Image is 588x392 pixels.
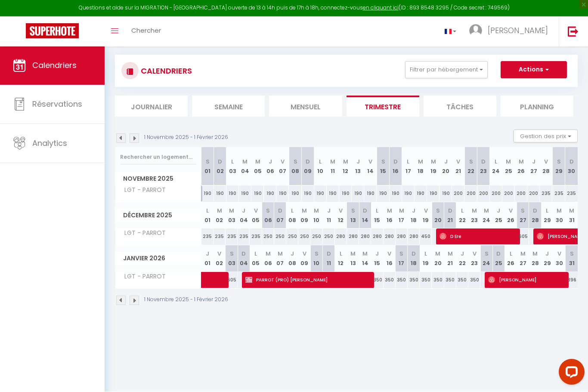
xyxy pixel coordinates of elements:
[569,207,574,215] abbr: M
[351,207,355,215] abbr: S
[456,203,468,229] th: 22
[381,158,385,166] abbr: S
[496,250,501,258] abbr: D
[289,148,301,186] th: 08
[473,250,477,258] abbr: V
[347,229,359,245] div: 280
[553,246,565,272] th: 30
[298,246,310,272] th: 09
[541,203,553,229] th: 29
[477,148,490,186] th: 23
[490,186,502,202] div: 200
[517,246,529,272] th: 27
[408,203,420,229] th: 18
[214,246,226,272] th: 02
[480,246,492,272] th: 24
[514,130,578,143] button: Gestion des prix
[214,186,226,202] div: 190
[32,138,67,149] span: Analytics
[415,148,427,186] th: 18
[544,158,548,166] abbr: V
[238,203,250,229] th: 04
[527,148,540,186] th: 27
[201,148,214,186] th: 01
[250,229,262,245] div: 235
[402,148,415,186] th: 17
[396,246,408,272] th: 17
[424,207,428,215] abbr: V
[291,250,294,258] abbr: J
[144,296,228,304] p: 1 Novembre 2025 - 1 Février 2026
[439,186,452,202] div: 190
[461,207,464,215] abbr: L
[540,148,552,186] th: 28
[125,17,167,47] a: Chercher
[502,148,515,186] th: 25
[545,250,549,258] abbr: J
[340,250,342,258] abbr: L
[264,148,276,186] th: 06
[264,186,276,202] div: 190
[319,158,322,166] abbr: L
[306,158,310,166] abbr: D
[432,272,444,288] div: 350
[245,272,374,288] span: PARROT (PRO) [PERSON_NAME]
[444,158,448,166] abbr: J
[262,203,274,229] th: 06
[484,207,489,215] abbr: M
[384,203,396,229] th: 16
[335,246,347,272] th: 12
[502,186,515,202] div: 200
[274,229,286,245] div: 250
[427,148,439,186] th: 19
[250,203,262,229] th: 05
[323,246,335,272] th: 11
[461,250,464,258] abbr: J
[226,246,238,272] th: 03
[214,203,226,229] th: 02
[371,203,383,229] th: 15
[412,250,416,258] abbr: D
[469,158,473,166] abbr: S
[262,229,274,245] div: 250
[431,158,436,166] abbr: M
[464,186,477,202] div: 200
[310,203,322,229] th: 10
[255,158,260,166] abbr: M
[490,148,502,186] th: 24
[226,186,239,202] div: 190
[117,186,168,195] span: LGT - PARROT
[456,246,468,272] th: 22
[269,96,342,117] li: Mensuel
[120,150,196,165] input: Rechercher un logement...
[335,229,347,245] div: 280
[472,207,477,215] abbr: M
[302,207,307,215] abbr: M
[347,246,359,272] th: 13
[327,250,331,258] abbr: D
[427,186,439,202] div: 190
[557,250,561,258] abbr: V
[206,250,209,258] abbr: J
[448,250,453,258] abbr: M
[251,148,264,186] th: 05
[262,246,274,272] th: 06
[286,246,298,272] th: 08
[201,186,214,202] div: 190
[566,203,578,229] th: 31
[501,62,567,79] button: Actions
[352,148,364,186] th: 13
[418,158,423,166] abbr: M
[407,158,409,166] abbr: L
[540,186,552,202] div: 235
[251,186,264,202] div: 190
[347,96,419,117] li: Trimestre
[517,229,529,245] div: 605
[278,250,283,258] abbr: M
[485,250,489,258] abbr: S
[206,207,209,215] abbr: L
[242,207,245,215] abbr: J
[226,229,238,245] div: 235
[266,250,271,258] abbr: M
[327,207,331,215] abbr: J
